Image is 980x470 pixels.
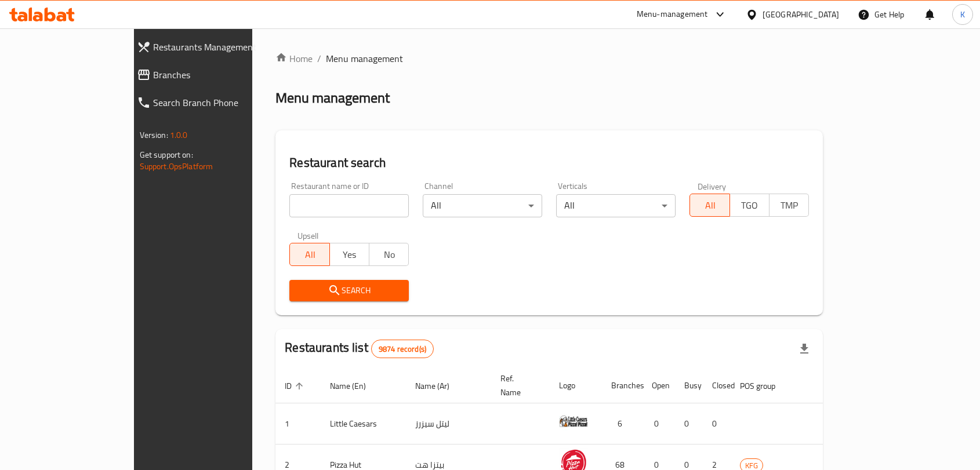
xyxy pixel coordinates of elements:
td: 0 [675,403,703,445]
span: All [695,197,725,214]
span: TGO [735,197,765,214]
button: No [369,243,409,266]
th: Branches [602,368,643,403]
span: TMP [774,197,804,214]
a: Branches [128,61,297,89]
h2: Restaurants list [285,339,434,358]
span: Menu management [326,52,403,65]
td: ليتل سيزرز [406,403,491,445]
input: Search for restaurant name or ID.. [289,194,409,217]
button: TMP [769,194,809,217]
img: Little Caesars [559,407,588,436]
button: Search [289,280,409,301]
span: Restaurants Management [153,40,288,54]
label: Delivery [698,182,727,190]
span: ID [285,379,307,393]
span: Search Branch Phone [153,96,288,110]
th: Logo [550,368,602,403]
span: Get support on: [140,147,193,162]
button: All [689,194,729,217]
label: Upsell [297,231,319,239]
a: Restaurants Management [128,33,297,61]
h2: Menu management [275,89,390,107]
div: [GEOGRAPHIC_DATA] [763,8,839,21]
button: Yes [329,243,369,266]
span: Search [299,283,400,298]
span: Branches [153,68,288,82]
h2: Restaurant search [289,154,809,172]
span: POS group [740,379,790,393]
td: 0 [703,403,731,445]
button: All [289,243,329,266]
a: Search Branch Phone [128,89,297,116]
span: 9874 record(s) [372,344,433,355]
span: No [374,246,404,263]
a: Support.OpsPlatform [140,159,213,174]
nav: breadcrumb [275,52,823,65]
td: 1 [275,403,321,445]
span: Version: [140,127,168,143]
li: / [317,52,321,65]
div: Total records count [371,340,434,358]
th: Busy [675,368,703,403]
div: All [556,194,676,217]
div: All [423,194,542,217]
span: Yes [335,246,365,263]
th: Closed [703,368,731,403]
span: Name (Ar) [415,379,464,393]
span: K [960,8,965,21]
div: Menu-management [637,8,708,21]
td: 6 [602,403,643,445]
span: 1.0.0 [170,127,188,143]
td: 0 [643,403,675,445]
span: Name (En) [330,379,381,393]
div: Export file [790,335,818,363]
td: Little Caesars [321,403,406,445]
button: TGO [729,194,770,217]
span: Ref. Name [500,371,536,399]
span: All [295,246,325,263]
th: Open [643,368,675,403]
